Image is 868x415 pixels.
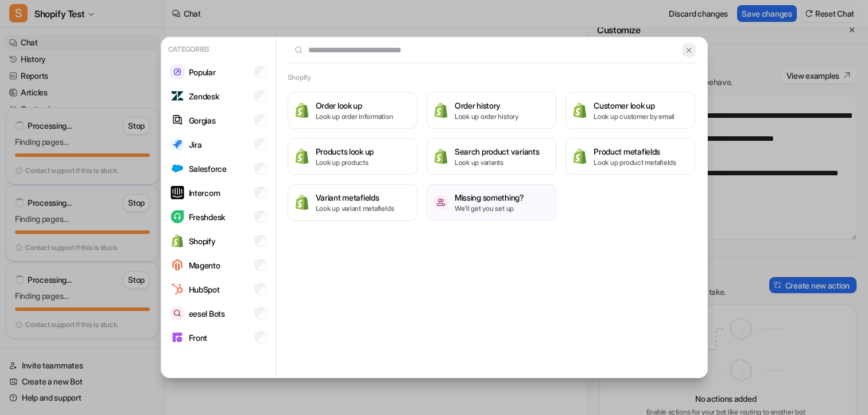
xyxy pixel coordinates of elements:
h3: Customer look up [594,99,675,112]
h3: Order look up [316,99,393,112]
img: Search product variants [434,148,448,164]
button: Product metafieldsProduct metafieldsLook up product metafields [565,138,695,175]
h3: Products look up [316,145,374,157]
p: Shopify [189,235,216,247]
p: Intercom [189,187,220,199]
button: Search product variantsSearch product variantsLook up variants [427,138,556,175]
h2: Shopify [288,72,311,83]
button: Variant metafieldsVariant metafieldsLook up variant metafields [288,184,417,221]
img: /missing-something [434,195,448,209]
p: We'll get you set up [455,203,524,214]
button: Order look upOrder look upLook up order information [288,92,417,129]
p: Front [189,332,208,344]
h3: Missing something? [455,191,524,203]
p: Look up product metafields [594,157,676,168]
p: Look up customer by email [594,112,675,122]
p: Look up order information [316,112,393,122]
h3: Product metafields [594,145,676,157]
img: Product metafields [573,148,587,164]
p: Gorgias [189,114,216,126]
p: Look up variants [455,157,540,168]
p: Freshdesk [189,211,225,223]
p: Popular [189,66,216,78]
p: HubSpot [189,283,220,295]
p: Look up variant metafields [316,203,394,214]
p: Look up order history [455,112,518,122]
p: eesel Bots [189,308,225,320]
button: /missing-somethingMissing something?We'll get you set up [427,184,556,221]
h3: Order history [455,99,518,112]
p: Categories [166,42,271,57]
img: Variant metafields [295,194,309,210]
button: Products look upProducts look upLook up products [288,138,417,175]
img: Order look up [295,102,309,118]
button: Customer look upCustomer look upLook up customer by email [565,92,695,129]
p: Magento [189,259,220,271]
p: Salesforce [189,163,227,175]
img: Products look up [295,148,309,164]
p: Look up products [316,157,374,168]
img: Customer look up [573,102,587,118]
button: Order historyOrder historyLook up order history [427,92,556,129]
p: Zendesk [189,90,219,102]
h3: Search product variants [455,145,540,157]
img: Order history [434,102,448,118]
h3: Variant metafields [316,191,394,203]
p: Jira [189,139,202,151]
